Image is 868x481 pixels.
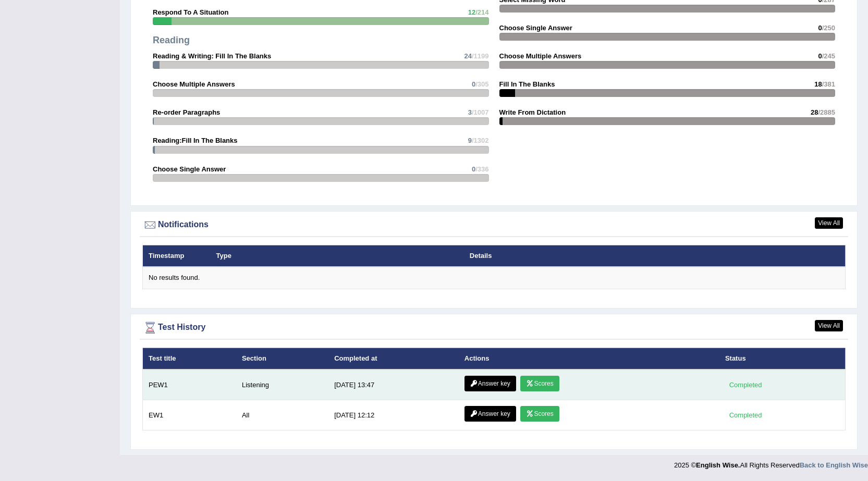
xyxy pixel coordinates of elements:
span: /1199 [472,52,489,60]
span: 0 [818,24,822,32]
span: 0 [818,52,822,60]
td: Listening [236,369,328,400]
th: Completed at [328,348,459,369]
a: View All [815,320,843,331]
strong: Write From Dictation [499,108,566,116]
th: Type [211,245,464,267]
div: 2025 © All Rights Reserved [674,455,868,470]
th: Details [464,245,783,267]
th: Timestamp [143,245,211,267]
a: Answer key [464,376,516,391]
span: 28 [811,108,818,116]
a: Answer key [464,406,516,422]
th: Status [719,348,846,369]
span: 0 [472,80,475,88]
td: [DATE] 13:47 [328,369,459,400]
td: PEW1 [143,369,236,400]
span: 9 [468,137,472,144]
span: /250 [822,24,835,32]
strong: Reading [153,35,190,45]
a: Scores [520,406,559,422]
span: /214 [475,8,488,16]
span: /245 [822,52,835,60]
span: 3 [468,108,472,116]
div: Completed [725,410,766,421]
strong: English Wise. [696,461,740,469]
a: View All [815,217,843,229]
span: /305 [475,80,488,88]
div: Test History [142,320,846,336]
td: EW1 [143,400,236,430]
strong: Choose Multiple Answers [153,80,235,88]
span: /1007 [472,108,489,116]
td: [DATE] 12:12 [328,400,459,430]
th: Section [236,348,328,369]
div: No results found. [149,273,839,283]
span: 18 [814,80,822,88]
strong: Reading & Writing: Fill In The Blanks [153,52,271,60]
strong: Choose Single Answer [153,165,226,173]
span: /2885 [818,108,835,116]
strong: Re-order Paragraphs [153,108,220,116]
span: 24 [464,52,471,60]
span: /381 [822,80,835,88]
strong: Fill In The Blanks [499,80,555,88]
span: 0 [472,165,475,173]
strong: Choose Single Answer [499,24,572,32]
strong: Choose Multiple Answers [499,52,582,60]
strong: Reading:Fill In The Blanks [153,137,238,144]
th: Actions [459,348,719,369]
a: Back to English Wise [800,461,868,469]
a: Scores [520,376,559,391]
td: All [236,400,328,430]
strong: Respond To A Situation [153,8,228,16]
th: Test title [143,348,236,369]
span: 12 [468,8,475,16]
span: /336 [475,165,488,173]
span: /1302 [472,137,489,144]
div: Notifications [142,217,846,233]
div: Completed [725,379,766,390]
